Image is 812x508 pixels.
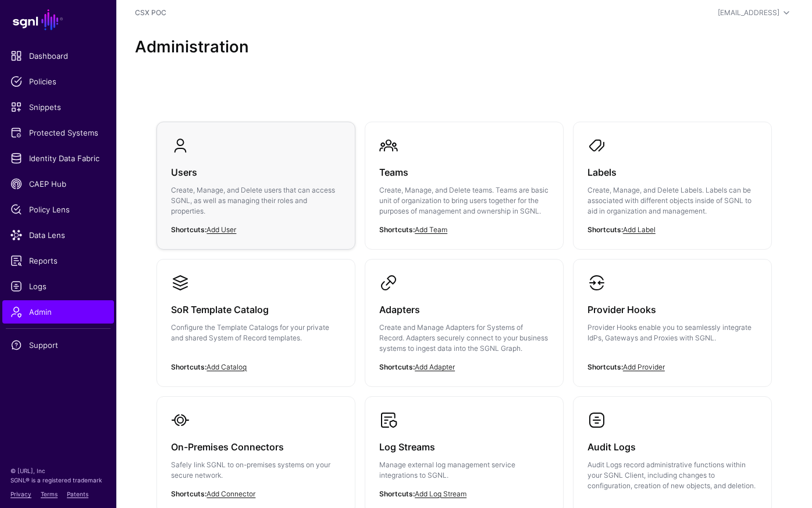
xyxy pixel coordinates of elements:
h2: Administration [135,37,793,56]
strong: Shortcuts: [379,363,415,371]
h3: Users [171,164,341,180]
a: Admin [2,300,114,324]
a: Logs [2,275,114,298]
a: Policies [2,70,114,93]
p: Manage external log management service integrations to SGNL. [379,460,549,481]
span: Snippets [10,101,106,113]
a: Terms [41,491,58,498]
a: Privacy [10,491,31,498]
span: Policy Lens [10,204,106,215]
p: Create, Manage, and Delete users that can access SGNL, as well as managing their roles and proper... [171,185,341,216]
a: Patents [67,491,88,498]
a: UsersCreate, Manage, and Delete users that can access SGNL, as well as managing their roles and p... [157,122,355,249]
a: Add User [206,225,236,234]
span: CAEP Hub [10,178,106,190]
h3: Adapters [379,301,549,318]
p: Create and Manage Adapters for Systems of Record. Adapters securely connect to your business syst... [379,322,549,354]
strong: Shortcuts: [171,363,206,371]
a: Add Connector [206,489,255,498]
span: Data Lens [10,229,106,241]
a: Dashboard [2,44,114,68]
strong: Shortcuts: [379,225,415,234]
a: Add Adapter [415,363,455,371]
a: CAEP Hub [2,172,114,196]
a: Add Team [415,225,447,234]
h3: Teams [379,164,549,180]
h3: Labels [587,164,757,180]
h3: On-Premises Connectors [171,439,341,455]
a: Add Provider [623,363,665,371]
p: Provider Hooks enable you to seamlessly integrate IdPs, Gateways and Proxies with SGNL. [587,322,757,343]
h3: Provider Hooks [587,301,757,318]
a: AdaptersCreate and Manage Adapters for Systems of Record. Adapters securely connect to your busin... [365,260,563,386]
a: Protected Systems [2,121,114,144]
a: Provider HooksProvider Hooks enable you to seamlessly integrate IdPs, Gateways and Proxies with S... [574,260,771,376]
div: [EMAIL_ADDRESS] [718,8,779,18]
span: Identity Data Fabric [10,152,106,164]
strong: Shortcuts: [587,363,623,371]
a: Policy Lens [2,198,114,221]
p: Safely link SGNL to on-premises systems on your secure network. [171,460,341,481]
span: Logs [10,280,106,292]
a: SGNL [7,7,109,33]
strong: Shortcuts: [171,225,206,234]
span: Admin [10,306,106,318]
a: Reports [2,249,114,272]
a: Add Log Stream [415,489,466,498]
span: Policies [10,76,106,87]
strong: Shortcuts: [587,225,623,234]
a: Identity Data Fabric [2,147,114,170]
strong: Shortcuts: [171,489,206,498]
span: Protected Systems [10,127,106,138]
h3: Audit Logs [587,439,757,455]
p: SGNL® is a registered trademark [10,475,106,485]
h3: Log Streams [379,439,549,455]
span: Reports [10,255,106,267]
a: Add Catalog [206,363,247,371]
a: CSX POC [135,8,166,17]
h3: SoR Template Catalog [171,301,341,318]
p: Audit Logs record administrative functions within your SGNL Client, including changes to configur... [587,460,757,491]
p: © [URL], Inc [10,466,106,475]
a: Audit LogsAudit Logs record administrative functions within your SGNL Client, including changes t... [574,397,771,505]
a: TeamsCreate, Manage, and Delete teams. Teams are basic unit of organization to bring users togeth... [365,122,563,249]
a: LabelsCreate, Manage, and Delete Labels. Labels can be associated with different objects inside o... [574,122,771,249]
p: Create, Manage, and Delete Labels. Labels can be associated with different objects inside of SGNL... [587,185,757,216]
strong: Shortcuts: [379,489,415,498]
p: Create, Manage, and Delete teams. Teams are basic unit of organization to bring users together fo... [379,185,549,216]
a: Data Lens [2,223,114,247]
p: Configure the Template Catalogs for your private and shared System of Record templates. [171,322,341,343]
span: Dashboard [10,50,106,62]
span: Support [10,339,106,351]
a: SoR Template CatalogConfigure the Template Catalogs for your private and shared System of Record ... [157,260,355,376]
a: Add Label [623,225,656,234]
a: Snippets [2,95,114,119]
